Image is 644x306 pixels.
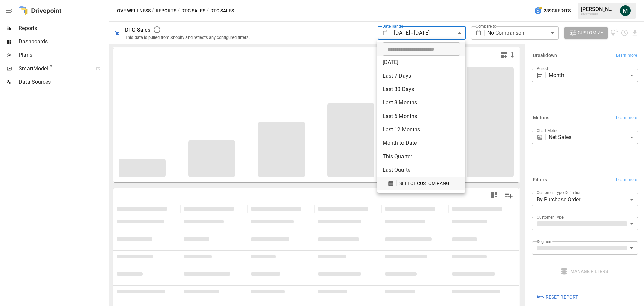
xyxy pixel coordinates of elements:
li: Month to Date [377,136,465,150]
li: Last 30 Days [377,83,465,96]
li: Last 3 Months [377,96,465,110]
li: Last 7 Days [377,69,465,83]
li: Last 6 Months [377,110,465,123]
li: Last 12 Months [377,123,465,136]
li: Last Quarter [377,163,465,177]
li: This Quarter [377,150,465,163]
button: SELECT CUSTOM RANGE [383,177,460,190]
span: SELECT CUSTOM RANGE [399,179,452,188]
li: [DATE] [377,56,465,69]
